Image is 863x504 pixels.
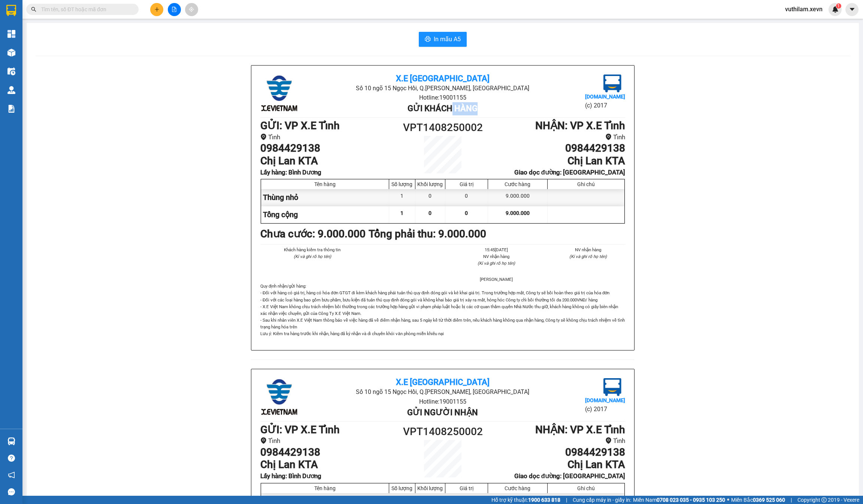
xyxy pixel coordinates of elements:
[417,485,443,491] div: Khối lượng
[585,404,625,414] li: (c) 2017
[263,181,387,187] div: Tên hàng
[791,496,792,504] span: |
[425,36,431,43] span: printer
[488,436,625,446] li: Tỉnh
[260,437,267,444] span: environment
[837,3,840,9] span: 1
[408,104,478,113] b: Gửi khách hàng
[396,377,490,387] b: X.E [GEOGRAPHIC_DATA]
[753,497,785,503] strong: 0369 525 060
[7,105,15,113] img: solution-icon
[369,228,486,240] b: Tổng phải thu: 9.000.000
[447,485,486,491] div: Giá trị
[260,119,340,132] b: GỬI : VP X.E Tỉnh
[514,472,625,480] b: Giao dọc đường: [GEOGRAPHIC_DATA]
[321,84,564,93] li: Số 10 ngõ 15 Ngọc Hồi, Q.[PERSON_NAME], [GEOGRAPHIC_DATA]
[7,67,15,75] img: warehouse-icon
[31,7,36,12] span: search
[836,3,841,9] sup: 1
[260,289,625,337] p: - Đối với hàng có giá trị, hàng có hóa đơn GTGT đi kèm khách hàng phải tuân thủ quy định đóng gói...
[585,101,625,110] li: (c) 2017
[260,436,397,446] li: Tỉnh
[260,423,340,436] b: GỬI : VP X.E Tỉnh
[321,397,564,406] li: Hotline: 19001155
[459,246,533,253] li: 15:45[DATE]
[514,168,625,176] b: Giao dọc đường: [GEOGRAPHIC_DATA]
[447,181,486,187] div: Giá trị
[260,458,397,471] h1: Chị Lan KTA
[419,32,467,47] button: printerIn mẫu A5
[185,3,198,16] button: aim
[8,471,15,479] span: notification
[506,210,530,216] span: 9.000.000
[294,254,331,259] i: (Kí và ghi rõ họ tên)
[528,497,560,503] strong: 1900 633 818
[488,142,625,155] h1: 0984429138
[488,189,548,206] div: 9.000.000
[488,446,625,459] h1: 0984429138
[172,7,177,12] span: file-add
[407,408,478,417] b: Gửi người nhận
[605,437,612,444] span: environment
[8,455,15,462] span: question-circle
[488,132,625,142] li: Tỉnh
[434,34,461,44] span: In mẫu A5
[400,210,403,216] span: 1
[389,189,415,206] div: 1
[465,210,468,216] span: 0
[478,261,515,266] i: (Kí và ghi rõ họ tên)
[260,134,267,140] span: environment
[849,6,856,13] span: caret-down
[260,228,366,240] b: Chưa cước : 9.000.000
[321,93,564,102] li: Hotline: 19001155
[779,4,829,14] span: vuthilam.xevn
[168,3,181,16] button: file-add
[189,7,194,12] span: aim
[488,155,625,167] h1: Chị Lan KTA
[391,485,413,491] div: Số lượng
[260,142,397,155] h1: 0984429138
[549,181,623,187] div: Ghi chú
[603,75,621,92] img: logo.jpg
[275,246,349,253] li: Khách hàng kiểm tra thông tin
[603,378,621,396] img: logo.jpg
[417,181,443,187] div: Khối lượng
[605,134,612,140] span: environment
[261,189,389,206] div: Thùng nhỏ
[549,485,623,491] div: Ghi chú
[551,246,626,253] li: NV nhận hàng
[391,181,413,187] div: Số lượng
[633,496,725,504] span: Miền Nam
[150,3,163,16] button: plus
[821,497,827,503] span: copyright
[845,3,859,16] button: caret-down
[488,458,625,471] h1: Chị Lan KTA
[7,49,15,57] img: warehouse-icon
[490,181,545,187] div: Cước hàng
[585,94,625,100] b: [DOMAIN_NAME]
[260,472,321,480] b: Lấy hàng : Bình Dương
[429,210,431,216] span: 0
[6,5,16,16] img: logo-vxr
[459,276,533,283] li: [PERSON_NAME]
[491,496,560,504] span: Hỗ trợ kỹ thuật:
[7,437,15,445] img: warehouse-icon
[154,7,160,12] span: plus
[263,210,298,219] span: Tổng cộng
[396,74,490,83] b: X.E [GEOGRAPHIC_DATA]
[832,6,839,13] img: icon-new-feature
[397,423,488,440] h1: VPT1408250002
[566,496,567,504] span: |
[415,189,445,206] div: 0
[260,132,397,142] li: Tỉnh
[321,387,564,397] li: Số 10 ngõ 15 Ngọc Hồi, Q.[PERSON_NAME], [GEOGRAPHIC_DATA]
[535,119,625,132] b: NHẬN : VP X.E Tỉnh
[8,488,15,495] span: message
[260,168,321,176] b: Lấy hàng : Bình Dương
[41,5,130,13] input: Tìm tên, số ĐT hoặc mã đơn
[7,86,15,94] img: warehouse-icon
[490,485,545,491] div: Cước hàng
[657,497,725,503] strong: 0708 023 035 - 0935 103 250
[445,189,488,206] div: 0
[260,283,625,337] div: Quy định nhận/gửi hàng :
